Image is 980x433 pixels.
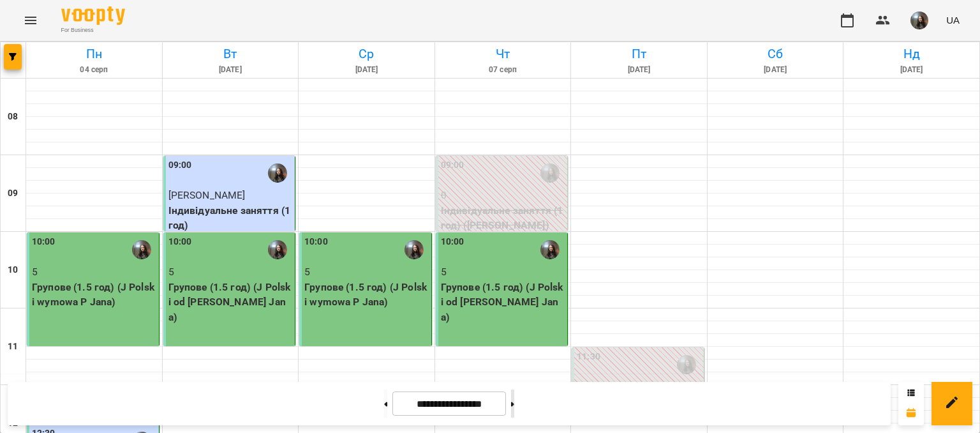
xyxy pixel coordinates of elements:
p: 0 [441,188,565,203]
h6: 07 серп [437,64,569,76]
span: For Business [61,26,125,34]
h6: [DATE] [573,64,705,76]
h6: [DATE] [709,64,842,76]
img: Бойцун Яна Вікторівна [268,163,287,183]
img: Бойцун Яна Вікторівна [540,163,560,183]
h6: Пн [28,44,160,64]
p: Групове (1.5 год) (J Polski od [PERSON_NAME] Jana) [441,280,565,325]
img: Бойцун Яна Вікторівна [132,240,151,259]
img: Бойцун Яна Вікторівна [268,240,287,259]
p: Групове (1.5 год) (J Polski od [PERSON_NAME] Jana) [168,280,293,325]
label: 10:00 [168,235,192,249]
h6: [DATE] [845,64,977,76]
label: 10:00 [304,235,328,249]
h6: 11 [8,340,18,354]
span: [PERSON_NAME] [168,189,246,201]
p: 5 [304,264,429,280]
img: Бойцун Яна Вікторівна [405,240,424,259]
h6: Пт [573,44,705,64]
span: UA [946,13,960,27]
label: 11:30 [577,350,600,364]
img: Бойцун Яна Вікторівна [540,240,560,259]
button: Menu [15,5,46,36]
img: Бойцун Яна Вікторівна [677,355,696,374]
label: 09:00 [441,158,464,172]
p: Індивідуальне заняття (1 год) ([PERSON_NAME]) [441,203,565,233]
h6: 04 серп [28,64,160,76]
h6: 08 [8,110,18,124]
p: 5 [441,264,565,280]
h6: Ср [301,44,433,64]
button: UA [941,8,965,32]
p: Групове (1.5 год) (J Polski wymowa P Jana) [32,280,156,310]
h6: 10 [8,263,18,277]
label: 10:00 [32,235,56,249]
h6: [DATE] [165,64,297,76]
h6: Вт [165,44,297,64]
img: Voopty Logo [61,6,125,25]
h6: 09 [8,186,18,201]
h6: Сб [709,44,842,64]
img: 3223da47ea16ff58329dec54ac365d5d.JPG [910,11,928,29]
p: Індивідуальне заняття (1 год) [168,203,293,233]
h6: Чт [437,44,569,64]
p: 5 [168,264,293,280]
label: 10:00 [441,235,464,249]
p: 5 [32,264,156,280]
p: Групове (1.5 год) (J Polski wymowa P Jana) [304,280,429,310]
h6: [DATE] [301,64,433,76]
h6: Нд [845,44,977,64]
label: 09:00 [168,158,192,172]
